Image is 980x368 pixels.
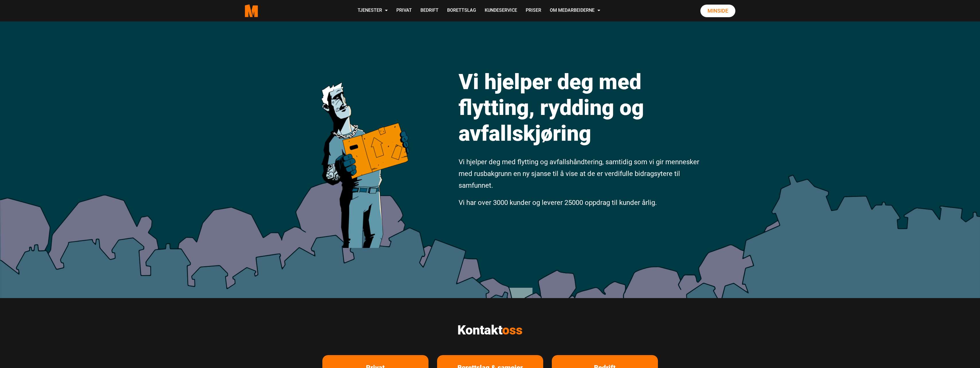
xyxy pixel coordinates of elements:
a: Priser [521,1,545,21]
span: Vi hjelper deg med flytting og avfallshåndtering, samtidig som vi gir mennesker med rusbakgrunn e... [459,158,699,189]
a: Privat [392,1,416,21]
a: Bedrift [416,1,443,21]
a: Minside [700,5,735,17]
h2: Kontakt [322,322,658,338]
span: oss [502,322,523,338]
a: Tjenester [353,1,392,21]
a: Kundeservice [480,1,521,21]
span: Vi har over 3000 kunder og leverer 25000 oppdrag til kunder årlig. [459,199,657,207]
img: medarbeiderne man icon optimized [315,56,414,248]
a: Om Medarbeiderne [545,1,605,21]
a: Borettslag [443,1,480,21]
h1: Vi hjelper deg med flytting, rydding og avfallskjøring [459,69,701,146]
